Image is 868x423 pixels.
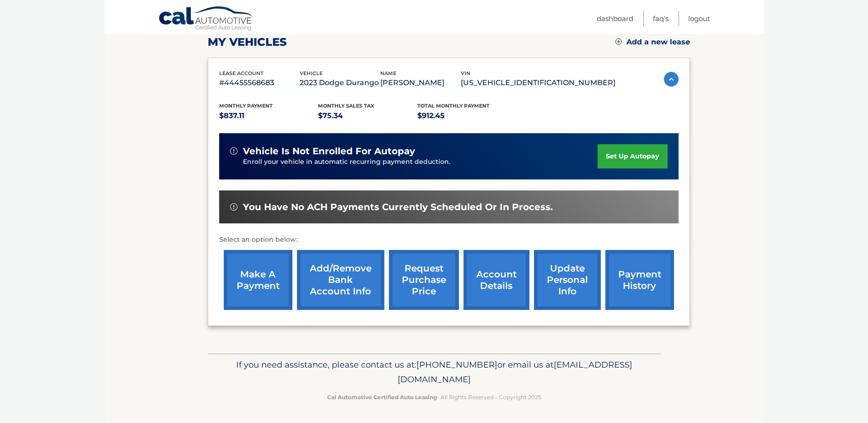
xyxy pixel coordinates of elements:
span: Total Monthly Payment [417,103,490,109]
p: Enroll your vehicle in automatic recurring payment deduction. [243,157,598,167]
p: If you need assistance, please contact us at: or email us at [214,358,655,387]
a: Dashboard [597,11,633,26]
p: 2023 Dodge Durango [300,76,380,89]
span: You have no ACH payments currently scheduled or in process. [243,201,553,213]
span: vin [461,70,470,76]
p: $75.34 [318,109,417,122]
p: Select an option below: [219,234,679,245]
strong: Cal Automotive Certified Auto Leasing [327,394,437,401]
a: Add a new lease [615,38,690,47]
span: [PHONE_NUMBER] [416,359,497,370]
a: FAQ's [653,11,669,26]
span: Monthly sales Tax [318,103,374,109]
h2: my vehicles [208,35,287,49]
p: $912.45 [417,109,517,122]
a: update personal info [534,250,601,310]
a: Add/Remove bank account info [297,250,384,310]
span: vehicle is not enrolled for autopay [243,146,415,157]
a: Cal Automotive [158,6,254,33]
img: alert-white.svg [230,203,237,211]
a: account details [464,250,529,310]
p: [US_VEHICLE_IDENTIFICATION_NUMBER] [461,76,615,89]
a: Logout [688,11,710,26]
a: set up autopay [598,144,667,168]
p: - All Rights Reserved - Copyright 2025 [214,392,655,402]
a: request purchase price [389,250,459,310]
a: make a payment [224,250,292,310]
img: add.svg [615,38,622,45]
p: [PERSON_NAME] [380,76,461,89]
p: $837.11 [219,109,318,122]
span: Monthly Payment [219,103,273,109]
span: name [380,70,396,76]
p: #44455568683 [219,76,300,89]
span: [EMAIL_ADDRESS][DOMAIN_NAME] [398,359,632,385]
span: vehicle [300,70,323,76]
a: payment history [605,250,674,310]
span: lease account [219,70,264,76]
img: accordion-active.svg [664,72,679,87]
img: alert-white.svg [230,147,237,155]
